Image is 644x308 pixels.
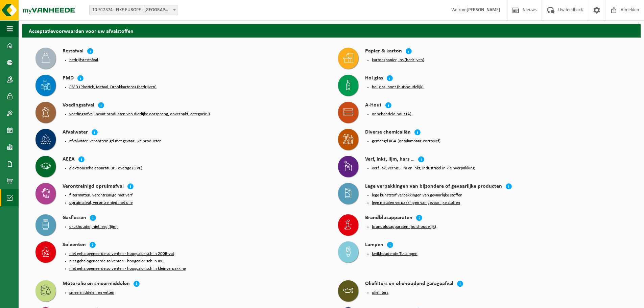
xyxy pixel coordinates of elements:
[365,183,502,191] h4: Lege verpakkingen van bijzondere of gevaarlijke producten
[372,193,462,198] button: lege kunststof verpakkingen van gevaarlijke stoffen
[365,48,402,55] h4: Papier & karton
[372,139,440,144] button: gemengd KGA (ontvlambaar-corrosief)
[372,290,388,295] button: oliefilters
[372,112,411,117] button: onbehandeld hout (A)
[467,7,500,13] strong: [PERSON_NAME]
[63,214,86,222] h4: Gasflessen
[63,183,124,191] h4: Verontreinigd opruimafval
[69,290,114,295] button: smeermiddelen en vetten
[63,129,88,137] h4: Afvalwater
[69,224,118,230] button: drukhouder, niet leeg (lijm)
[69,259,164,264] button: niet gehalogeneerde solventen - hoogcalorisch in IBC
[22,24,641,37] h2: Acceptatievoorwaarden voor uw afvalstoffen
[69,193,133,198] button: filtermatten, verontreinigd met verf
[63,241,86,249] h4: Solventen
[63,280,130,288] h4: Motorolie en smeermiddelen
[69,251,174,257] button: niet gehalogeneerde solventen - hoogcalorisch in 200lt-vat
[69,139,162,144] button: afvalwater, verontreinigd met gevaarlijke producten
[69,85,157,90] button: PMD (Plastiek, Metaal, Drankkartons) (bedrijven)
[365,75,383,82] h4: Hol glas
[69,112,210,117] button: voedingsafval, bevat producten van dierlijke oorsprong, onverpakt, categorie 3
[365,241,383,249] h4: Lampen
[63,156,75,164] h4: AEEA
[365,102,382,110] h4: A-Hout
[365,280,453,288] h4: Oliefilters en oliehoudend garageafval
[372,166,475,171] button: verf, lak, vernis, lijm en inkt, industrieel in kleinverpakking
[372,85,424,90] button: hol glas, bont (huishoudelijk)
[372,200,460,206] button: lege metalen verpakkingen van gevaarlijke stoffen
[63,102,94,110] h4: Voedingsafval
[63,75,74,82] h4: PMD
[89,5,178,15] span: 10-912374 - FIKE EUROPE - HERENTALS
[69,266,186,271] button: niet gehalogeneerde solventen - hoogcalorisch in kleinverpakking
[372,251,418,257] button: kwikhoudende TL-lampen
[69,200,133,206] button: opruimafval, verontreinigd met olie
[69,166,142,171] button: elektronische apparatuur - overige (OVE)
[365,214,412,222] h4: Brandblusapparaten
[365,156,414,164] h4: Verf, inkt, lijm, hars …
[90,5,178,15] span: 10-912374 - FIKE EUROPE - HERENTALS
[372,57,424,63] button: karton/papier, los (bedrijven)
[63,48,84,55] h4: Restafval
[69,57,98,63] button: bedrijfsrestafval
[372,224,436,230] button: brandblusapparaten (huishoudelijk)
[365,129,411,137] h4: Diverse chemicaliën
